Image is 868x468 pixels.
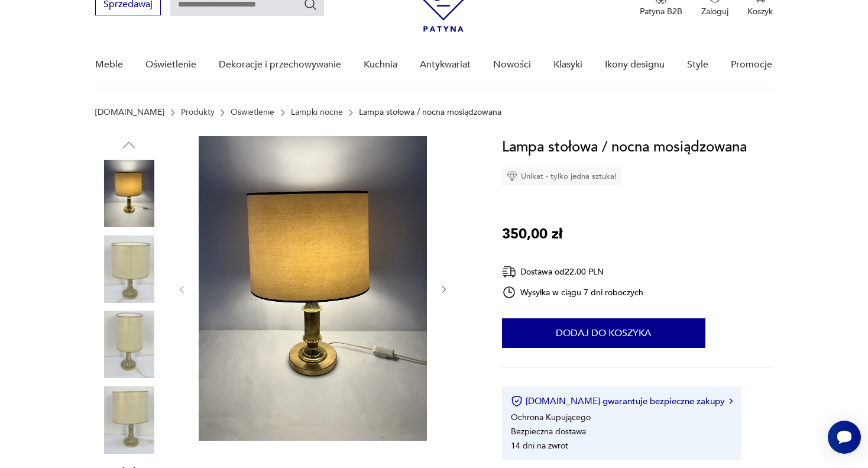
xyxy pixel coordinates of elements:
img: Ikona diamentu [507,171,517,182]
p: Zaloguj [701,6,728,17]
h1: Lampa stołowa / nocna mosiądzowana [502,136,747,159]
p: Lampa stołowa / nocna mosiądzowana [359,108,501,117]
a: Antykwariat [420,42,471,88]
img: Zdjęcie produktu Lampa stołowa / nocna mosiądzowana [95,235,163,303]
img: Zdjęcie produktu Lampa stołowa / nocna mosiądzowana [95,160,163,227]
li: Ochrona Kupującego [511,412,591,423]
button: [DOMAIN_NAME] gwarantuje bezpieczne zakupy [511,395,733,407]
a: Dekoracje i przechowywanie [219,42,341,88]
a: [DOMAIN_NAME] [95,108,164,117]
img: Zdjęcie produktu Lampa stołowa / nocna mosiądzowana [199,136,427,441]
a: Sprzedawaj [95,1,161,9]
img: Ikona dostawy [502,264,516,279]
p: Patyna B2B [640,6,682,17]
a: Nowości [493,42,531,88]
p: 350,00 zł [502,223,562,246]
img: Ikona strzałki w prawo [729,398,733,404]
li: 14 dni na zwrot [511,440,568,451]
div: Dostawa od 22,00 PLN [502,264,644,279]
div: Unikat - tylko jedna sztuka! [502,167,621,185]
p: Koszyk [747,6,773,17]
a: Kuchnia [364,42,397,88]
a: Promocje [731,42,772,88]
li: Bezpieczna dostawa [511,426,586,437]
img: Zdjęcie produktu Lampa stołowa / nocna mosiądzowana [95,386,163,454]
a: Style [687,42,708,88]
a: Ikony designu [605,42,665,88]
button: Dodaj do koszyka [502,318,705,348]
img: Zdjęcie produktu Lampa stołowa / nocna mosiądzowana [95,311,163,378]
iframe: Smartsupp widget button [828,421,861,454]
a: Klasyki [553,42,582,88]
a: Oświetlenie [145,42,196,88]
a: Lampki nocne [291,108,343,117]
a: Oświetlenie [231,108,274,117]
div: Wysyłka w ciągu 7 dni roboczych [502,285,644,299]
img: Ikona certyfikatu [511,395,523,407]
a: Meble [95,42,123,88]
a: Produkty [181,108,215,117]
